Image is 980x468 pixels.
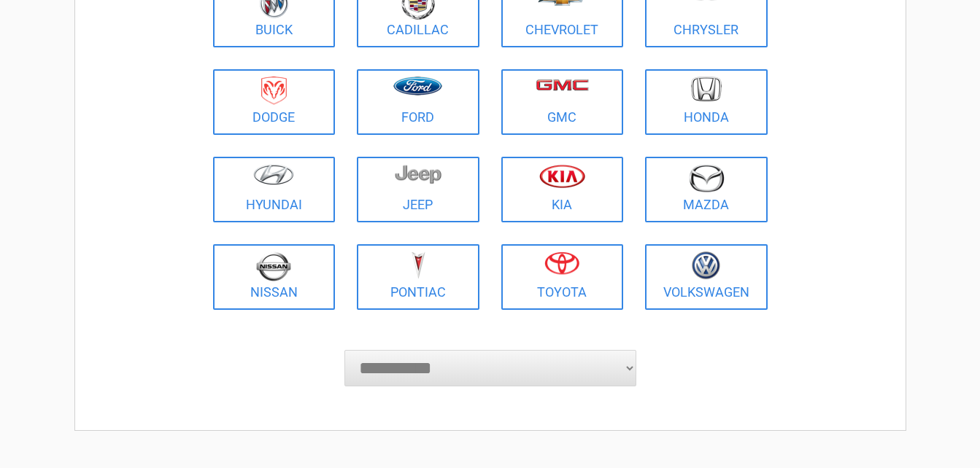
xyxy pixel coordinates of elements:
a: Ford [357,69,479,135]
a: Toyota [501,244,624,310]
img: nissan [256,251,291,281]
img: gmc [536,79,589,91]
img: volkswagen [692,251,720,280]
img: ford [393,77,442,95]
img: pontiac [411,251,425,279]
img: mazda [688,164,725,192]
img: hyundai [253,164,294,185]
a: Jeep [357,157,479,222]
img: toyota [544,251,579,275]
img: jeep [395,164,441,184]
a: Pontiac [357,244,479,310]
img: kia [539,164,585,188]
a: Dodge [213,69,336,135]
a: Kia [501,157,624,222]
img: honda [691,77,722,102]
img: dodge [261,77,287,105]
a: Volkswagen [645,244,768,310]
a: Mazda [645,157,768,222]
a: Hyundai [213,157,336,222]
a: Nissan [213,244,336,310]
a: Honda [645,69,768,135]
a: GMC [501,69,624,135]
